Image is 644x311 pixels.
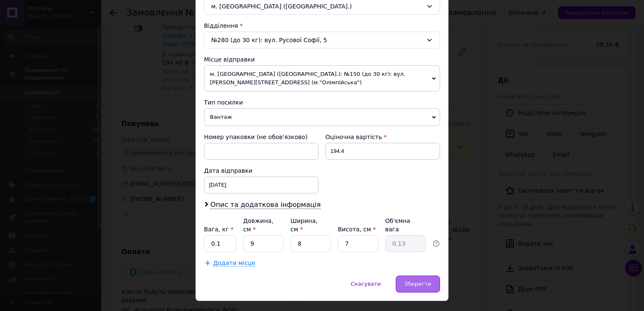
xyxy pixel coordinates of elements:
span: Місце відправки [204,56,255,63]
span: Опис та додаткова інформація [210,201,321,209]
label: Довжина, см [243,217,274,233]
span: Вантаж [204,108,440,126]
span: Скасувати [351,281,381,287]
div: Оціночна вартість [325,133,440,141]
label: Висота, см [338,226,376,233]
span: Тип посилки [204,99,243,106]
div: №280 (до 30 кг): вул. Русової Софії, 5 [204,32,440,48]
label: Ширина, см [290,217,317,233]
span: м. [GEOGRAPHIC_DATA] ([GEOGRAPHIC_DATA].): №150 (до 30 кг): вул. [PERSON_NAME][STREET_ADDRESS] (м... [204,65,440,91]
label: Вага, кг [204,226,233,233]
div: Об'ємна вага [385,217,426,233]
span: Зберегти [405,281,431,287]
div: Дата відправки [204,166,319,175]
span: Додати місце [213,260,255,267]
div: Відділення [204,21,440,30]
div: Номер упаковки (не обов'язково) [204,133,319,141]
